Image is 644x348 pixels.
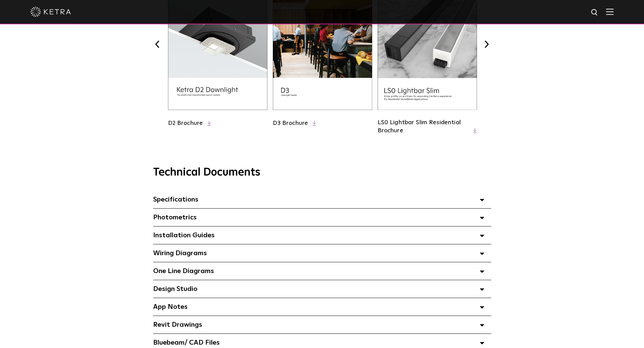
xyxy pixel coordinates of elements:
span: Wiring Diagrams [153,250,207,257]
span: Design Studio [153,286,197,292]
span: Bluebeam/ CAD Files [153,339,220,346]
button: Previous [153,40,162,49]
span: Installation Guides [153,232,215,239]
a: LS0 Lightbar Slim Residential Brochure [378,119,461,134]
span: One Line Diagrams [153,268,214,274]
h3: Technical Documents [153,166,491,179]
span: Revit Drawings [153,321,202,328]
img: Hamburger%20Nav.svg [606,8,614,15]
a: D2 Brochure [168,120,203,126]
span: Specifications [153,196,198,203]
button: Next [482,40,491,49]
img: ketra-logo-2019-white [30,7,71,17]
span: App Notes [153,303,188,310]
img: search icon [591,8,599,17]
a: D3 Brochure [273,120,308,126]
span: Photometrics [153,214,197,221]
